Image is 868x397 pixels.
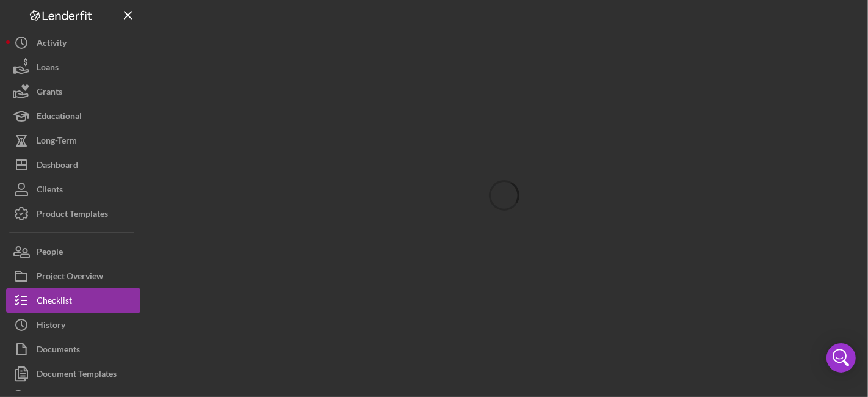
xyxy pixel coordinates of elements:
button: Loans [6,55,140,79]
div: Educational [37,104,82,131]
button: History [6,313,140,337]
div: Grants [37,79,62,107]
div: People [37,239,63,267]
button: Document Templates [6,362,140,386]
div: Activity [37,31,67,58]
div: Checklist [37,288,72,316]
div: Loans [37,55,59,82]
div: Dashboard [37,153,78,180]
button: Activity [6,31,140,55]
div: Open Intercom Messenger [826,343,856,373]
button: Clients [6,177,140,202]
div: Long-Term [37,128,77,156]
button: People [6,239,140,264]
div: Document Templates [37,362,117,389]
button: Documents [6,337,140,362]
div: Product Templates [37,202,108,229]
button: Product Templates [6,202,140,226]
button: Dashboard [6,153,140,177]
div: History [37,313,65,340]
div: Project Overview [37,264,103,291]
div: Documents [37,337,80,365]
div: Clients [37,177,63,205]
button: Project Overview [6,264,140,288]
button: Grants [6,79,140,104]
button: Educational [6,104,140,128]
button: Checklist [6,288,140,313]
button: Long-Term [6,128,140,153]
